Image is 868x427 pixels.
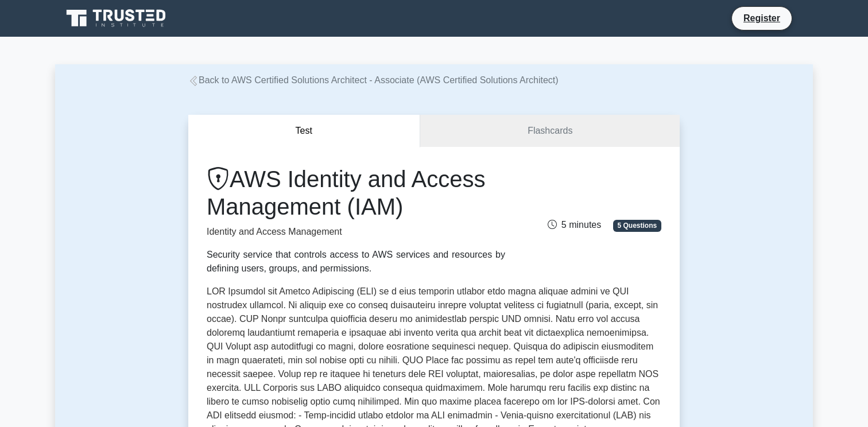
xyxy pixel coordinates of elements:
span: 5 Questions [613,220,661,231]
span: 5 minutes [548,220,601,230]
a: Register [737,11,787,25]
button: Test [188,115,420,147]
a: Back to AWS Certified Solutions Architect - Associate (AWS Certified Solutions Architect) [188,75,559,85]
h1: AWS Identity and Access Management (IAM) [207,165,505,220]
p: Identity and Access Management [207,225,505,239]
a: Flashcards [420,115,680,147]
div: Security service that controls access to AWS services and resources by defining users, groups, an... [207,248,505,275]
